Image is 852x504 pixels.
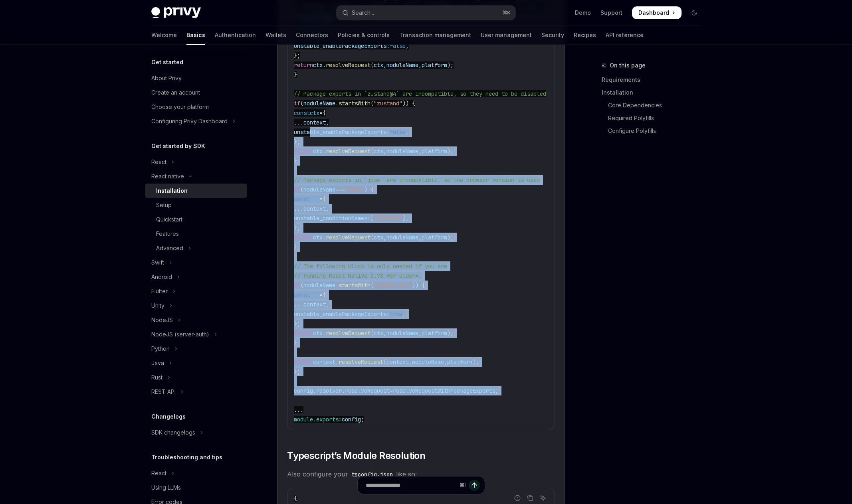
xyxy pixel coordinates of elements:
a: Security [541,26,564,45]
span: )) { [402,100,415,107]
span: }; [294,224,300,231]
span: ... [294,205,303,212]
button: Toggle Flutter section [145,284,247,298]
span: , [383,330,386,337]
a: Demo [575,9,591,17]
button: Toggle NodeJS (server-auth) section [145,327,247,342]
span: moduleName [303,282,335,289]
div: Advanced [156,243,183,253]
span: ( [371,61,374,69]
span: }; [294,138,300,145]
span: if [294,186,300,193]
span: . [323,148,326,155]
button: Toggle Java section [145,356,247,370]
span: // Package exports in `jose` are incompatible, so the browser version is used [294,176,540,184]
span: if [294,282,300,289]
span: { [323,109,326,117]
a: Policies & controls [338,26,390,45]
span: ); [447,148,454,155]
a: Authentication [215,26,256,45]
span: . [335,282,339,289]
code: tsconfig.json [348,470,396,479]
span: ctx [310,291,319,298]
span: { [323,196,326,203]
span: , [383,148,386,155]
span: resolveRequest [326,61,371,69]
a: Dashboard [632,6,682,19]
span: "browser" [374,215,402,222]
button: Toggle React section [145,466,247,480]
span: . [323,61,326,69]
span: config [294,387,313,394]
span: ⌘ K [502,10,511,16]
span: const [294,291,310,298]
span: ( [300,282,303,289]
span: resolver [316,387,342,394]
span: ctx [310,196,319,203]
a: Support [600,9,622,17]
button: Toggle REST API section [145,385,247,399]
span: Dashboard [638,9,669,17]
a: Choose your platform [145,100,247,114]
span: unstable_enablePackageExports: [294,310,390,318]
span: ( [383,358,386,366]
span: const [294,196,310,203]
div: Java [151,358,164,368]
div: Installation [156,186,188,196]
div: Create an account [151,88,200,97]
a: Create an account [145,85,247,100]
span: , [406,42,409,49]
span: , [326,205,329,212]
span: moduleName [386,330,418,337]
span: . [335,100,339,107]
span: context [303,301,326,308]
span: = [339,416,342,423]
span: ( [371,100,374,107]
span: platform [422,330,447,337]
span: , [418,234,422,241]
span: exports [316,416,339,423]
div: NodeJS (server-auth) [151,330,209,339]
button: Toggle Unity section [145,298,247,313]
span: } [294,157,297,164]
span: resolveRequest [339,358,383,366]
span: [ [371,215,374,222]
span: false [390,128,406,136]
span: unstable_enablePackageExports: [294,128,390,136]
a: Installation [602,86,707,99]
button: Open search [337,6,515,20]
span: ; [361,416,364,423]
span: } [294,71,297,78]
span: const [294,109,310,117]
span: )) { [412,282,425,289]
a: Configure Polyfills [602,125,707,137]
span: }; [294,320,300,327]
div: Using LLMs [151,483,181,492]
span: On this page [610,61,646,70]
span: return [294,148,313,155]
span: = [319,109,323,117]
span: , [418,330,422,337]
a: Transaction management [399,26,471,45]
a: About Privy [145,71,247,85]
button: Toggle Rust section [145,370,247,385]
span: }; [294,52,300,59]
span: moduleName [386,148,418,155]
span: unstable_enablePackageExports: [294,42,390,49]
a: Quickstart [145,212,247,227]
span: "zustand" [374,100,402,107]
span: , [444,358,447,366]
span: '@privy-io/' [374,282,412,289]
a: Features [145,227,247,241]
span: . [313,387,316,394]
div: Flutter [151,287,168,296]
span: platform [422,61,447,69]
div: REST API [151,387,176,397]
span: platform [422,148,447,155]
a: Setup [145,198,247,212]
span: if [294,100,300,107]
span: , [326,301,329,308]
span: , [409,358,412,366]
div: React native [151,172,184,181]
span: , [326,119,329,126]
